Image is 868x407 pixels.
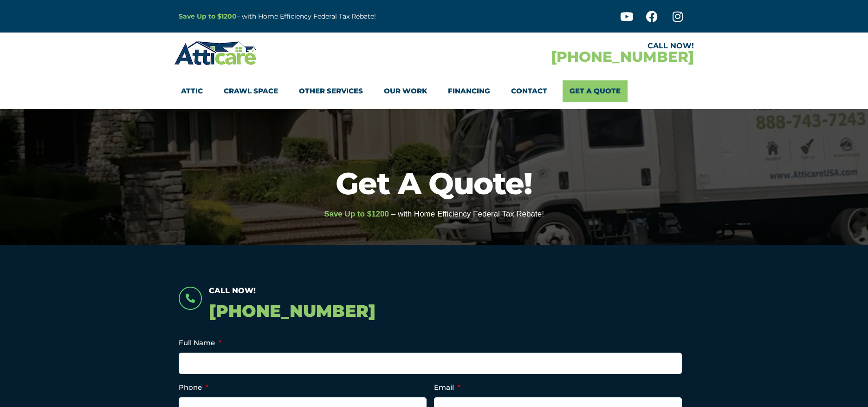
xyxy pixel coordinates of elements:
a: Our Work [384,80,427,102]
a: Save Up to $1200 [179,12,237,20]
span: Save Up to $1200 [324,210,389,218]
a: Contact [511,80,547,102]
label: Email [434,383,460,392]
label: Full Name [179,338,221,348]
a: Financing [448,80,490,102]
a: Attic [181,80,203,102]
span: – with Home Efficiency Federal Tax Rebate! [391,210,544,218]
label: Phone [179,383,208,392]
a: Other Services [299,80,363,102]
div: CALL NOW! [434,42,694,50]
h1: Get A Quote! [5,168,863,198]
a: Get A Quote [563,80,628,102]
nav: Menu [181,80,687,102]
p: – with Home Efficiency Federal Tax Rebate! [179,11,479,22]
a: Crawl Space [224,80,278,102]
span: Call Now! [209,286,256,295]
